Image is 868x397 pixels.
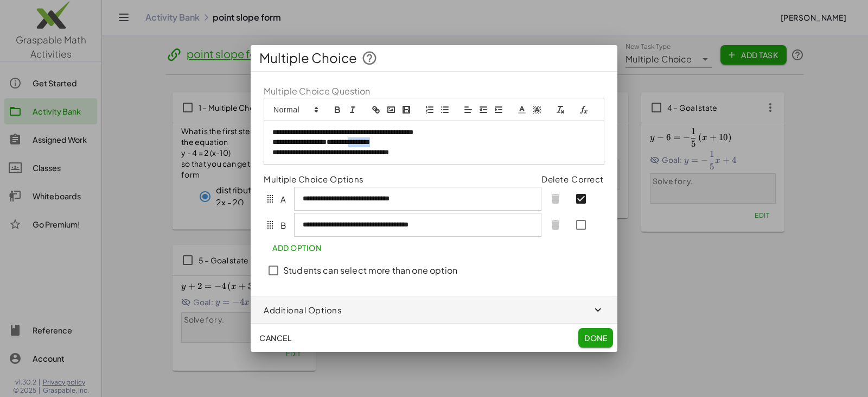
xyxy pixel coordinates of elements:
button: list: bullet [437,103,452,116]
button: Add Option [264,238,330,257]
button: link [368,103,384,116]
span: B [277,219,290,230]
th: Multiple Choice Options [264,173,541,186]
button: Done [578,328,613,348]
button: formula [576,103,591,116]
span: Multiple Choice [259,49,357,67]
button: clean [553,103,568,116]
label: Students can select more than one option [283,257,457,283]
th: Correct [571,173,604,186]
button: italic [345,103,360,116]
button: list: ordered [422,103,437,116]
span: Add Option [272,243,321,253]
button: indent: -1 [476,103,491,116]
button: video [399,103,414,116]
span: Cancel [259,333,291,343]
label: Multiple Choice Question [264,85,371,98]
th: Delete [541,173,571,186]
button: bold [330,103,345,116]
span: Done [584,333,607,343]
button: indent: +1 [491,103,506,116]
button: Additional Options [251,297,617,323]
button: Cancel [255,328,296,348]
button: image [384,103,399,116]
span: A [277,193,290,204]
